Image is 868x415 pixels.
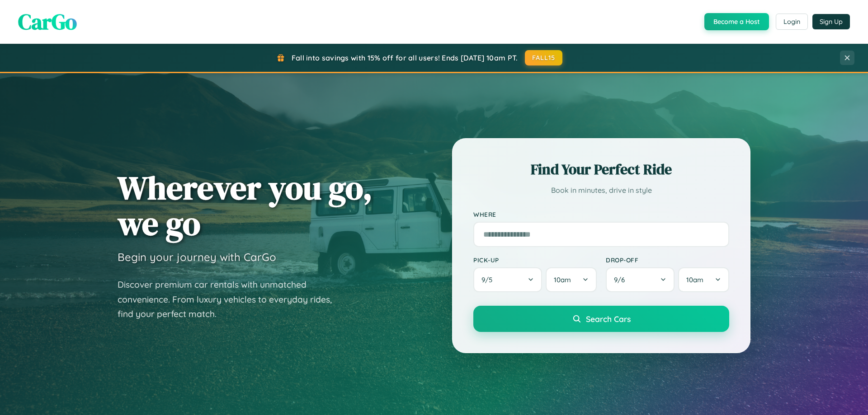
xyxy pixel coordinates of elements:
[812,14,850,29] button: Sign Up
[473,159,729,179] h2: Find Your Perfect Ride
[614,275,629,284] span: 9 / 6
[586,314,631,324] span: Search Cars
[704,13,769,30] button: Become a Host
[686,275,703,284] span: 10am
[473,267,542,292] button: 9/5
[776,14,808,30] button: Login
[481,275,497,284] span: 9 / 5
[118,277,344,322] p: Discover premium car rentals with unmatched convenience. From luxury vehicles to everyday rides, ...
[606,256,729,264] label: Drop-off
[473,306,729,332] button: Search Cars
[292,53,518,62] span: Fall into savings with 15% off for all users! Ends [DATE] 10am PT.
[525,50,563,65] button: FALL15
[473,256,597,264] label: Pick-up
[118,170,373,241] h1: Wherever you go, we go
[18,7,77,37] span: CarGo
[473,210,729,218] label: Where
[546,267,597,292] button: 10am
[118,250,276,264] h3: Begin your journey with CarGo
[473,184,729,197] p: Book in minutes, drive in style
[554,275,571,284] span: 10am
[678,267,729,292] button: 10am
[606,267,675,292] button: 9/6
